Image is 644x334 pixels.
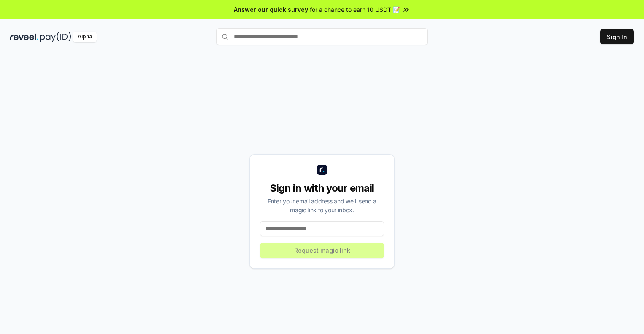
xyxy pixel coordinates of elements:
[10,32,38,42] img: reveel_dark
[40,32,71,42] img: pay_id
[260,182,384,195] div: Sign in with your email
[600,29,634,44] button: Sign In
[260,197,384,214] div: Enter your email address and we’ll send a magic link to your inbox.
[234,5,308,14] span: Answer our quick survey
[317,165,327,175] img: logo_small
[73,32,97,42] div: Alpha
[310,5,400,14] span: for a chance to earn 10 USDT 📝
